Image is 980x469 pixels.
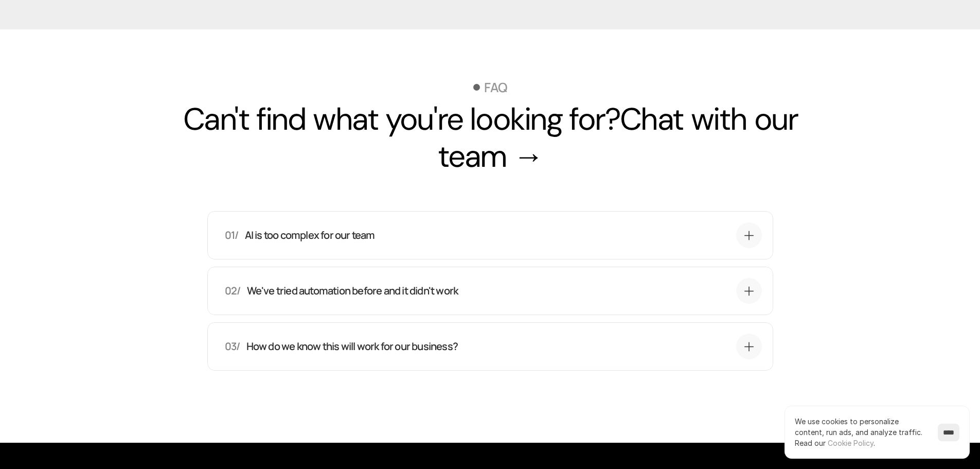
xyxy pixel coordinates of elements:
a: Chat with our team → [437,99,804,177]
p: We use cookies to personalize content, run ads, and analyze traffic. [795,416,928,448]
span: Read our . [795,439,875,447]
h2: Can't find what you're looking for? [151,101,830,175]
p: 03/ [225,339,240,354]
p: How do we know this will work for our business? [246,339,457,354]
p: We've tried automation before and it didn't work [246,284,458,298]
p: AI is too complex for our team [244,228,375,242]
p: 01/ [225,228,239,242]
a: Cookie Policy [828,439,874,447]
p: FAQ [484,81,507,94]
p: 02/ [225,284,241,298]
